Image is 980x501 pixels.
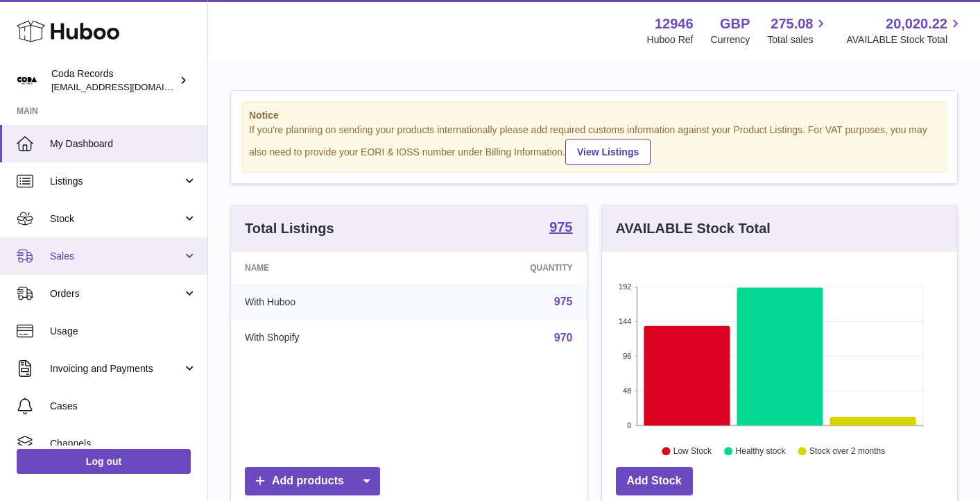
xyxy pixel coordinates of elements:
span: Orders [50,287,182,300]
span: Total sales [767,33,829,46]
span: 20,020.22 [886,15,947,33]
div: If you're planning on sending your products internationally please add required customs informati... [249,124,939,165]
text: 0 [627,421,631,430]
div: Currency [711,33,750,46]
a: 20,020.22 AVAILABLE Stock Total [846,15,963,46]
h3: Total Listings [245,219,334,238]
th: Name [231,252,422,284]
span: My Dashboard [50,137,197,151]
span: Channels [50,437,197,450]
span: Invoicing and Payments [50,362,182,375]
a: 975 [549,220,572,237]
a: View Listings [565,139,651,165]
td: With Huboo [231,284,422,320]
span: AVAILABLE Stock Total [846,33,963,46]
strong: GBP [720,15,750,33]
a: Log out [17,449,191,474]
text: 96 [623,352,631,360]
a: 975 [554,296,573,307]
text: 48 [623,387,631,395]
strong: Notice [249,109,939,122]
text: Low Stock [673,446,712,456]
text: Stock over 2 months [809,446,885,456]
span: Cases [50,400,197,413]
span: Usage [50,325,197,338]
div: Huboo Ref [647,33,694,46]
span: 275.08 [771,15,813,33]
strong: 12946 [655,15,694,33]
span: Stock [50,212,182,226]
img: haz@pcatmedia.com [17,70,37,91]
span: Listings [50,175,182,188]
span: Sales [50,250,182,263]
a: Add Stock [616,467,693,495]
td: With Shopify [231,320,422,356]
a: 970 [554,332,573,343]
span: [EMAIL_ADDRESS][DOMAIN_NAME] [51,81,204,92]
strong: 975 [549,220,572,234]
a: 275.08 Total sales [767,15,829,46]
text: 192 [619,282,631,291]
th: Quantity [422,252,586,284]
a: Add products [245,467,380,495]
text: 144 [619,317,631,325]
text: Healthy stock [735,446,786,456]
h3: AVAILABLE Stock Total [616,219,771,238]
div: Coda Records [51,67,176,94]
